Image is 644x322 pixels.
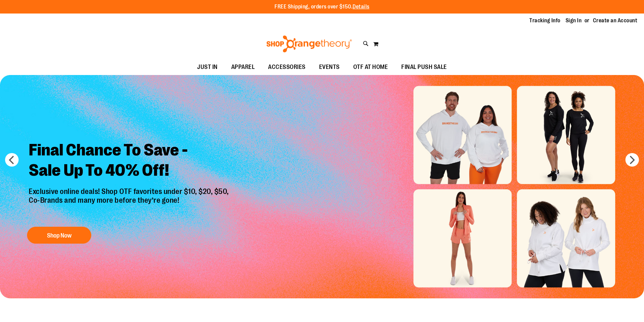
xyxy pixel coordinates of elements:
[625,153,639,167] button: next
[231,59,255,75] span: APPAREL
[5,153,19,167] button: prev
[27,227,91,244] button: Shop Now
[353,59,388,75] span: OTF AT HOME
[265,35,353,52] img: Shop Orangetheory
[24,135,236,187] h2: Final Chance To Save - Sale Up To 40% Off!
[224,59,262,75] a: APPAREL
[268,59,306,75] span: ACCESSORIES
[593,17,638,24] a: Create an Account
[197,59,218,75] span: JUST IN
[395,59,454,75] a: FINAL PUSH SALE
[24,135,236,247] a: Final Chance To Save -Sale Up To 40% Off! Exclusive online deals! Shop OTF favorites under $10, $...
[566,17,582,24] a: Sign In
[401,59,447,75] span: FINAL PUSH SALE
[529,17,560,24] a: Tracking Info
[190,59,224,75] a: JUST IN
[353,4,369,10] a: Details
[347,59,395,75] a: OTF AT HOME
[24,187,236,220] p: Exclusive online deals! Shop OTF favorites under $10, $20, $50, Co-Brands and many more before th...
[261,59,312,75] a: ACCESSORIES
[319,59,340,75] span: EVENTS
[275,3,369,11] p: FREE Shipping, orders over $150.
[312,59,347,75] a: EVENTS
